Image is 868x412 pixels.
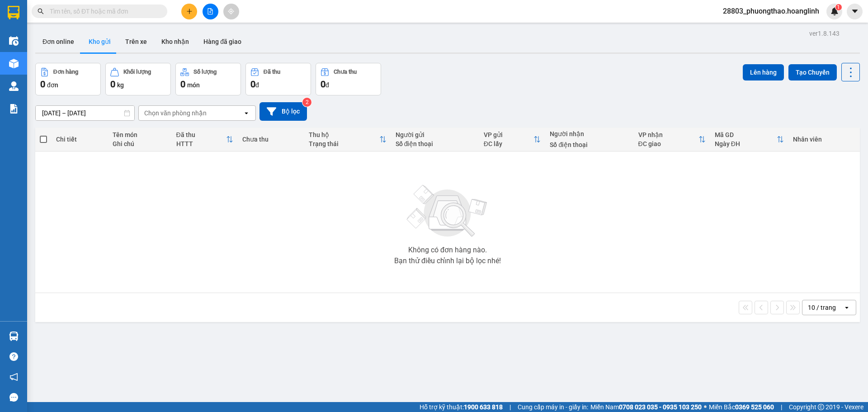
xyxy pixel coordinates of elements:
[851,7,859,15] span: caret-down
[837,4,840,10] span: 1
[304,128,391,152] th: Toggle SortBy
[9,81,19,91] img: warehouse-icon
[186,8,193,14] span: plus
[180,79,185,90] span: 0
[113,140,167,147] div: Ghi chú
[309,140,379,147] div: Trạng thái
[8,6,19,19] img: logo-vxr
[704,405,707,409] span: ⚪️
[638,140,698,147] div: ĐC giao
[187,81,200,89] span: món
[843,304,850,311] svg: open
[550,141,629,148] div: Số điện thoại
[302,98,311,107] sup: 2
[847,4,863,19] button: caret-down
[788,64,837,81] button: Tạo Chuyến
[242,136,300,143] div: Chưa thu
[47,81,58,89] span: đơn
[56,136,103,143] div: Chi tiết
[36,106,134,120] input: Select a date range.
[250,79,255,90] span: 0
[590,402,702,412] span: Miền Nam
[808,303,836,312] div: 10 / trang
[809,28,840,38] div: ver 1.8.143
[50,6,156,16] input: Tìm tên, số ĐT hoặc mã đơn
[396,131,475,138] div: Người gửi
[176,140,226,147] div: HTTT
[316,63,381,95] button: Chưa thu0đ
[818,404,824,410] span: copyright
[228,8,234,14] span: aim
[394,257,501,265] div: Bạn thử điều chỉnh lại bộ lọc nhé!
[550,130,629,137] div: Người nhận
[181,4,197,19] button: plus
[509,402,511,412] span: |
[793,136,855,143] div: Nhân viên
[420,402,503,412] span: Hỗ trợ kỹ thuật:
[715,140,777,147] div: Ngày ĐH
[484,131,534,138] div: VP gửi
[9,373,18,381] span: notification
[175,63,241,95] button: Số lượng0món
[243,109,250,117] svg: open
[321,79,325,90] span: 0
[207,8,213,14] span: file-add
[81,31,118,52] button: Kho gửi
[193,69,217,75] div: Số lượng
[408,246,487,254] div: Không có đơn hàng nào.
[716,5,826,17] span: 28803_phuongthao.hoanglinh
[176,131,226,138] div: Đã thu
[110,79,115,90] span: 0
[835,4,842,10] sup: 1
[245,63,311,95] button: Đã thu0đ
[710,128,788,152] th: Toggle SortBy
[223,4,239,19] button: aim
[634,128,710,152] th: Toggle SortBy
[781,402,782,412] span: |
[105,63,171,95] button: Khối lượng0kg
[123,69,151,75] div: Khối lượng
[113,131,167,138] div: Tên món
[638,131,698,138] div: VP nhận
[35,31,81,52] button: Đơn online
[9,36,19,46] img: warehouse-icon
[396,140,475,147] div: Số điện thoại
[259,102,307,121] button: Bộ lọc
[9,59,19,68] img: warehouse-icon
[479,128,546,152] th: Toggle SortBy
[264,69,280,75] div: Đã thu
[9,104,19,114] img: solution-icon
[743,64,784,81] button: Lên hàng
[309,131,379,138] div: Thu hộ
[484,140,534,147] div: ĐC lấy
[38,8,44,14] span: search
[619,403,702,411] strong: 0708 023 035 - 0935 103 250
[255,81,259,89] span: đ
[9,352,18,361] span: question-circle
[9,331,19,341] img: warehouse-icon
[35,63,101,95] button: Đơn hàng0đơn
[735,403,774,411] strong: 0369 525 060
[518,402,588,412] span: Cung cấp máy in - giấy in:
[9,393,18,402] span: message
[117,81,124,89] span: kg
[144,109,207,118] div: Chọn văn phòng nhận
[464,403,503,411] strong: 1900 633 818
[203,4,218,19] button: file-add
[334,69,357,75] div: Chưa thu
[715,131,777,138] div: Mã GD
[325,81,329,89] span: đ
[196,31,249,52] button: Hàng đã giao
[40,79,45,90] span: 0
[402,180,493,243] img: svg+xml;base64,PHN2ZyBjbGFzcz0ibGlzdC1wbHVnX19zdmciIHhtbG5zPSJodHRwOi8vd3d3LnczLm9yZy8yMDAwL3N2Zy...
[53,69,78,75] div: Đơn hàng
[172,128,238,152] th: Toggle SortBy
[154,31,196,52] button: Kho nhận
[118,31,154,52] button: Trên xe
[709,402,774,412] span: Miền Bắc
[830,7,839,15] img: icon-new-feature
